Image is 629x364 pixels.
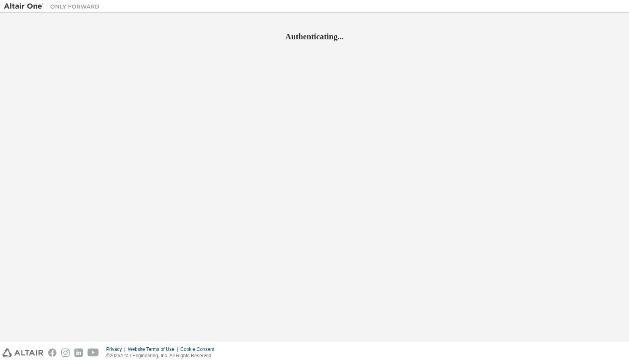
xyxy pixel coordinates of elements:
div: Website Terms of Use [128,346,180,352]
p: © 2025 Altair Engineering, Inc. All Rights Reserved. [106,352,219,359]
div: Privacy [106,346,128,352]
img: instagram.svg [61,349,70,357]
img: Altair One [4,2,103,10]
div: Cookie Consent [180,346,219,352]
h2: Authenticating... [4,31,625,42]
img: linkedin.svg [74,349,83,357]
img: facebook.svg [48,349,56,357]
img: altair_logo.svg [2,349,43,357]
img: youtube.svg [88,349,99,357]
